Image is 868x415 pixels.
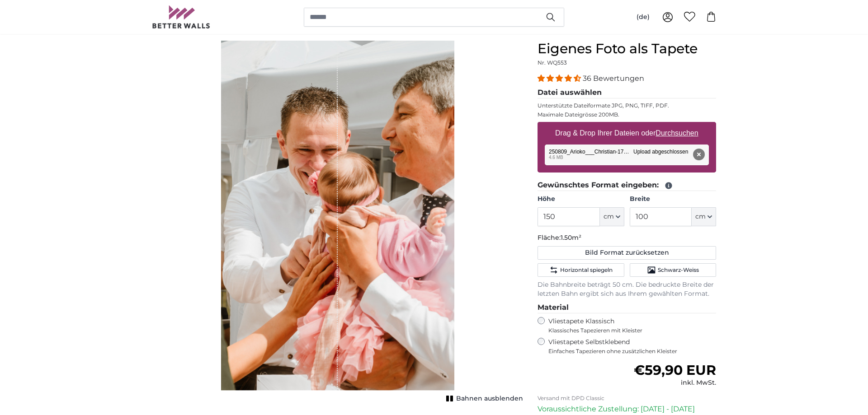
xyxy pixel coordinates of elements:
[634,362,716,378] span: €59,90 EUR
[538,87,716,98] legend: Datei auswählen
[583,74,644,83] span: 36 Bewertungen
[552,124,702,142] label: Drag & Drop Ihrer Dateien oder
[658,266,699,274] span: Schwarz-Weiss
[443,392,523,405] button: Bahnen ausblenden
[538,280,716,298] p: Die Bahnbreite beträgt 50 cm. Die bedruckte Breite der letzten Bahn ergibt sich aus Ihrem gewählt...
[538,74,583,83] span: 4.31 stars
[152,41,523,402] div: 1 of 1
[604,212,614,221] span: cm
[629,9,657,25] button: (de)
[538,233,716,242] p: Fläche:
[561,233,581,242] span: 1.50m²
[538,404,716,415] p: Voraussichtliche Zustellung: [DATE] - [DATE]
[695,212,706,221] span: cm
[538,102,716,109] p: Unterstützte Dateiformate JPG, PNG, TIFF, PDF.
[538,41,716,57] h1: Eigenes Foto als Tapete
[656,129,698,137] u: Durchsuchen
[538,180,716,191] legend: Gewünschtes Format eingeben:
[456,394,523,403] span: Bahnen ausblenden
[152,5,211,28] img: Betterwalls
[548,348,716,355] span: Einfaches Tapezieren ohne zusätzlichen Kleister
[634,378,716,387] div: inkl. MwSt.
[538,195,624,204] label: Höhe
[538,246,716,260] button: Bild Format zurücksetzen
[560,266,613,274] span: Horizontal spiegeln
[548,327,708,334] span: Klassisches Tapezieren mit Kleister
[538,111,716,118] p: Maximale Dateigrösse 200MB.
[548,338,716,355] label: Vliestapete Selbstklebend
[630,195,716,204] label: Breite
[538,302,716,313] legend: Material
[538,395,716,402] p: Versand mit DPD Classic
[538,59,567,66] span: Nr. WQ553
[548,317,708,334] label: Vliestapete Klassisch
[630,263,716,277] button: Schwarz-Weiss
[538,263,624,277] button: Horizontal spiegeln
[692,207,716,226] button: cm
[600,207,624,226] button: cm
